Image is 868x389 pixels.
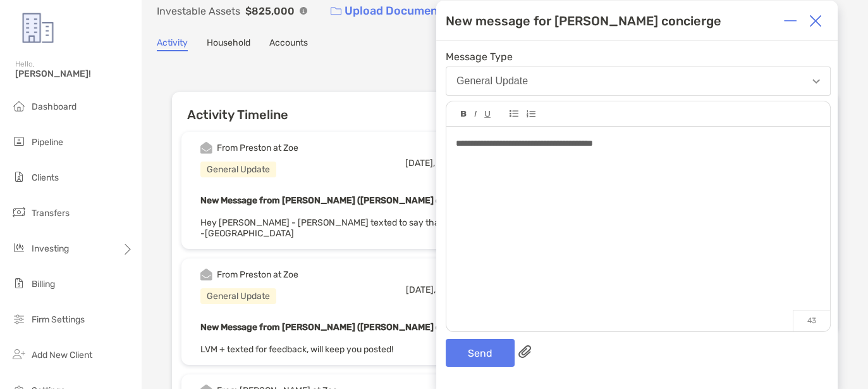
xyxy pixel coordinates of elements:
img: Editor control icon [510,110,518,117]
div: From Preston at Zoe [217,143,298,153]
div: New message for [PERSON_NAME] concierge [446,13,721,29]
span: Firm Settings [32,314,85,325]
span: Hey [PERSON_NAME] - [PERSON_NAME] texted to say that you are a potential fit! -[GEOGRAPHIC_DATA] [200,217,531,239]
img: paperclip attachments [518,345,531,358]
span: [DATE], [405,158,435,169]
img: Open dropdown arrow [812,79,820,84]
h6: Activity Timeline [172,92,561,122]
button: Send [446,339,515,367]
span: Pipeline [32,137,63,148]
b: New Message from [PERSON_NAME] ([PERSON_NAME] concierge) [200,322,481,333]
img: Close [809,15,822,27]
button: General Update [446,67,831,96]
p: Investable Assets [157,3,240,19]
span: Billing [32,279,55,290]
span: LVM + texted for feedback, will keep you posted! [200,344,393,355]
p: 43 [793,310,830,331]
img: billing icon [11,276,27,291]
img: dashboard icon [11,98,27,113]
a: Activity [157,37,188,51]
span: [DATE], [406,284,436,295]
img: Zoe Logo [15,5,61,51]
img: add_new_client icon [11,347,27,362]
img: firm-settings icon [11,311,27,326]
img: clients icon [11,169,27,184]
img: Editor control icon [526,110,535,118]
div: General Update [200,288,276,304]
img: button icon [331,7,341,16]
span: Transfers [32,208,70,219]
p: $825,000 [245,3,295,19]
img: pipeline icon [11,134,27,149]
img: Editor control icon [461,111,467,117]
img: transfers icon [11,205,27,220]
span: [PERSON_NAME]! [15,68,133,79]
img: Event icon [200,142,212,154]
div: General Update [456,75,528,87]
img: Editor control icon [474,111,477,117]
span: Message Type [446,51,831,63]
span: Add New Client [32,350,92,360]
img: Event icon [200,269,212,281]
span: Clients [32,172,59,183]
span: Investing [32,243,69,254]
a: Accounts [269,37,308,51]
b: New Message from [PERSON_NAME] ([PERSON_NAME] concierge) [200,195,481,206]
span: Dashboard [32,101,76,112]
img: Editor control icon [484,111,491,118]
div: General Update [200,162,276,177]
div: From Preston at Zoe [217,269,298,280]
img: Info Icon [300,7,307,15]
img: investing icon [11,240,27,255]
img: Expand or collapse [784,15,797,27]
a: Household [207,37,250,51]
